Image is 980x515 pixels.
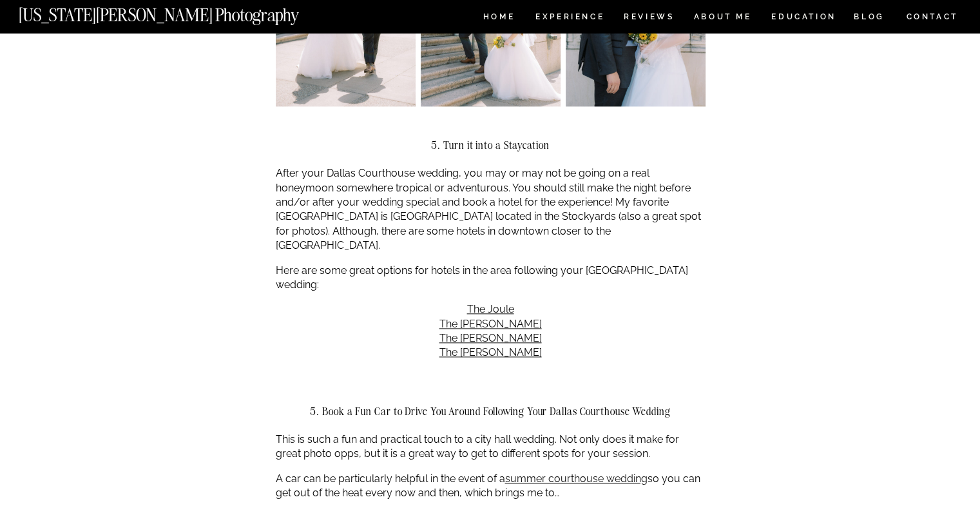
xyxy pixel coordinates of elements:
[467,303,514,315] a: The Joule
[624,13,672,24] a: REVIEWS
[439,332,542,344] a: The [PERSON_NAME]
[481,13,517,24] a: HOME
[276,472,706,501] p: A car can be particularly helpful in the event of a so you can get out of the heat every now and ...
[276,405,706,417] h2: 5. Book a Fun Car to Drive You Around Following Your Dallas Courthouse Wedding
[770,13,838,24] a: EDUCATION
[505,472,648,485] a: summer courthouse wedding
[535,13,603,24] a: Experience
[276,432,706,462] p: This is such a fun and practical touch to a city hall wedding. Not only does it make for great ph...
[854,13,885,24] a: BLOG
[693,13,752,24] a: ABOUT ME
[276,264,706,293] p: Here are some great options for hotels in the area following your [GEOGRAPHIC_DATA] wedding:
[19,6,342,17] a: [US_STATE][PERSON_NAME] Photography
[439,318,542,330] a: The [PERSON_NAME]
[905,10,959,24] a: CONTACT
[276,139,706,151] h2: 5. Turn it into a Staycation
[276,166,706,253] p: After your Dallas Courthouse wedding, you may or may not be going on a real honeymoon somewhere t...
[439,346,542,358] a: The [PERSON_NAME]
